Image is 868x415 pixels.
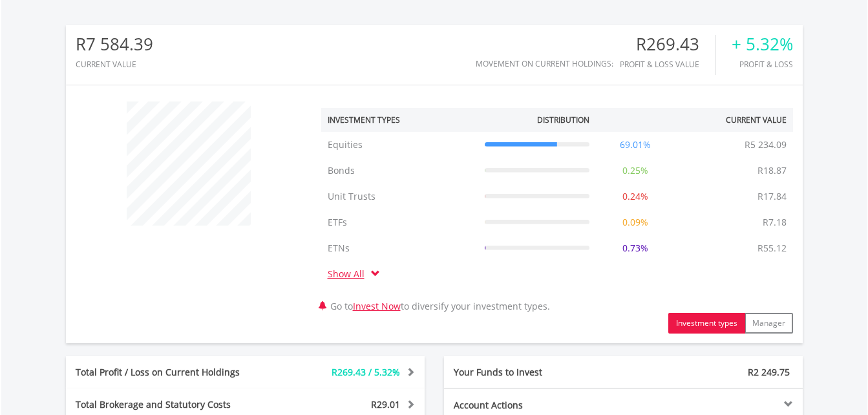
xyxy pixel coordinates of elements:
td: ETNs [321,235,478,261]
div: Total Brokerage and Statutory Costs [66,398,275,411]
td: R5 234.09 [738,132,793,158]
td: R17.84 [751,184,793,209]
div: Profit & Loss [732,60,793,69]
th: Investment Types [321,108,478,132]
div: CURRENT VALUE [76,60,153,69]
div: R269.43 [620,35,715,54]
td: R7.18 [756,209,793,235]
td: 69.01% [596,132,675,158]
button: Manager [745,313,793,334]
a: Show All [328,268,371,280]
td: R18.87 [751,158,793,184]
div: R7 584.39 [76,35,153,54]
td: 0.24% [596,184,675,209]
button: Investment types [668,313,745,334]
td: 0.25% [596,158,675,184]
div: + 5.32% [732,35,793,54]
div: Distribution [537,114,589,125]
div: Your Funds to Invest [444,366,624,379]
td: Equities [321,132,478,158]
a: Invest Now [353,300,401,312]
span: R29.01 [371,398,400,410]
div: Account Actions [444,399,624,412]
td: 0.73% [596,235,675,261]
td: ETFs [321,209,478,235]
span: R2 249.75 [748,366,790,378]
td: R55.12 [751,235,793,261]
div: Total Profit / Loss on Current Holdings [66,366,275,379]
td: 0.09% [596,209,675,235]
span: R269.43 / 5.32% [332,366,400,378]
div: Profit & Loss Value [620,60,715,69]
th: Current Value [675,108,793,132]
div: Go to to diversify your investment types. [312,95,803,334]
div: Movement on Current Holdings: [476,59,613,68]
td: Bonds [321,158,478,184]
td: Unit Trusts [321,184,478,209]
